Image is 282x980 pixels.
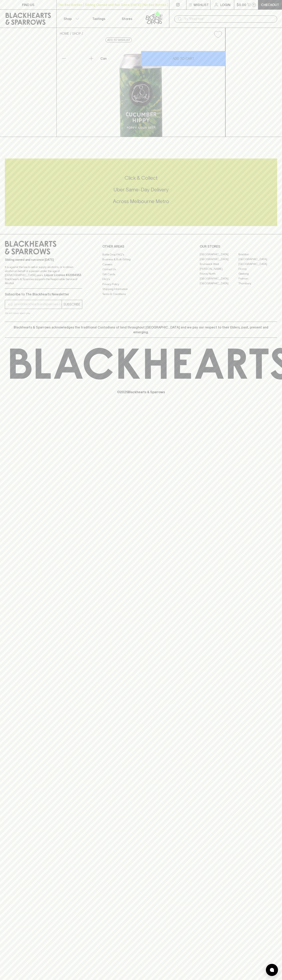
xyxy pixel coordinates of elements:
p: It is against the law to sell or supply alcohol to, or to obtain alcohol on behalf of a person un... [5,265,82,285]
p: We will never spam you [5,311,82,315]
div: Call to action block [5,158,277,226]
a: Shipping Information [102,287,180,292]
p: Blackhearts & Sparrows acknowledges the traditional Custodians of land throughout [GEOGRAPHIC_DAT... [8,325,274,335]
p: Can [100,56,107,61]
a: Brunswick West [200,262,238,267]
h5: Uber Same-Day Delivery [5,186,277,193]
p: Tastings [92,16,105,21]
button: ADD TO CART [141,51,225,66]
a: [PERSON_NAME] [200,267,238,271]
button: Add to wishlist [105,38,132,42]
a: [GEOGRAPHIC_DATA] [200,276,238,281]
a: [GEOGRAPHIC_DATA] [238,257,277,262]
p: Sibling owned and run since [DATE] [5,258,82,262]
a: Fitzroy [238,267,277,271]
p: Wishlist [194,2,209,7]
p: Subscribe to The Blackhearts Newsletter [5,292,82,297]
a: [GEOGRAPHIC_DATA] [238,262,277,267]
strong: Liquor License #32064953 [44,273,81,277]
a: Terms & Conditions [102,292,180,296]
h5: Across Melbourne Metro [5,198,277,205]
a: Careers [102,262,180,267]
button: Shop [57,10,85,28]
h5: Click & Collect [5,175,277,181]
a: HOME [60,32,69,35]
a: Prahran [238,276,277,281]
a: FAQ's [102,277,180,282]
img: bubble-icon [270,968,274,972]
input: Try "Pinot noir" [184,16,274,22]
button: Add to wishlist [212,29,224,40]
a: Thornbury [238,281,277,286]
a: SHOP [72,32,81,35]
a: [GEOGRAPHIC_DATA] [200,252,238,257]
a: Privacy Policy [102,282,180,287]
a: Contact Us [102,267,180,272]
p: $0.00 [237,2,246,7]
a: [GEOGRAPHIC_DATA] [200,257,238,262]
p: SUBSCRIBE [63,302,80,307]
p: Checkout [261,2,279,7]
p: 0 [253,4,255,6]
div: Can [99,54,141,63]
a: Gift Cards [102,272,180,277]
p: ADD TO CART [173,56,194,61]
a: Geelong [238,271,277,276]
a: Business & Bulk Gifting [102,257,180,262]
button: SUBSCRIBE [62,300,82,309]
p: Shop [64,16,72,21]
p: OTHER AREAS [102,244,180,249]
p: OUR STORES [200,244,277,249]
a: Braddon [238,252,277,257]
a: Tastings [85,10,113,28]
p: FIND US [22,2,34,7]
a: [GEOGRAPHIC_DATA] [200,281,238,286]
img: 50504.png [57,41,225,137]
p: Stores [122,16,132,21]
p: Login [220,2,230,7]
a: Stores [113,10,141,28]
a: Fitzroy North [200,271,238,276]
input: e.g. jane@blackheartsandsparrows.com.au [8,301,62,308]
a: Bottle Drop FAQ's [102,252,180,257]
